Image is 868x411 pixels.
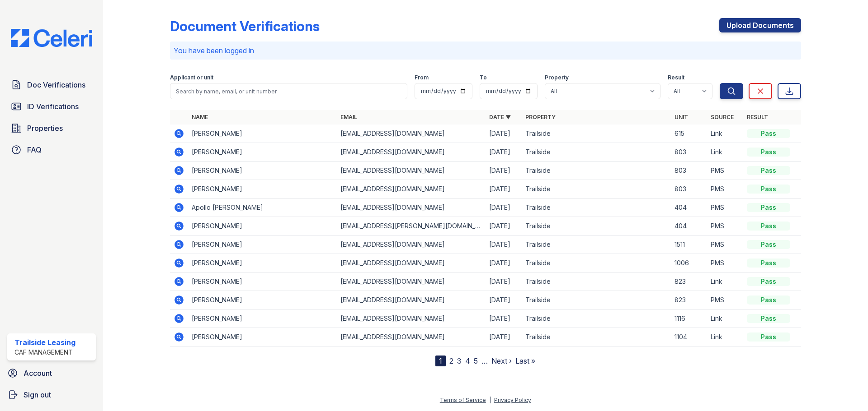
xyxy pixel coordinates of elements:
[174,45,797,56] p: You have been logged in
[522,217,670,236] td: Trailside
[188,272,337,291] td: [PERSON_NAME]
[188,217,337,236] td: [PERSON_NAME]
[24,389,51,400] span: Sign out
[480,74,487,81] label: To
[337,291,486,309] td: [EMAIL_ADDRESS][DOMAIN_NAME]
[188,309,337,328] td: [PERSON_NAME]
[337,180,486,199] td: [EMAIL_ADDRESS][DOMAIN_NAME]
[188,143,337,162] td: [PERSON_NAME]
[747,148,790,157] div: Pass
[522,272,670,291] td: Trailside
[747,259,790,268] div: Pass
[486,180,522,199] td: [DATE]
[4,364,99,382] a: Account
[465,356,470,365] a: 4
[522,328,670,346] td: Trailside
[707,125,743,143] td: Link
[7,141,96,159] a: FAQ
[671,309,707,328] td: 1116
[192,114,208,120] a: Name
[474,356,478,365] a: 5
[747,114,768,120] a: Result
[27,144,42,155] span: FAQ
[486,125,522,143] td: [DATE]
[494,397,531,403] a: Privacy Policy
[525,114,556,120] a: Property
[522,125,670,143] td: Trailside
[707,217,743,236] td: PMS
[337,309,486,328] td: [EMAIL_ADDRESS][DOMAIN_NAME]
[14,348,75,357] div: CAF Management
[337,254,486,272] td: [EMAIL_ADDRESS][DOMAIN_NAME]
[170,18,320,34] div: Document Verifications
[27,79,85,90] span: Doc Verifications
[491,356,512,365] a: Next ›
[671,143,707,162] td: 803
[671,180,707,199] td: 803
[170,83,407,99] input: Search by name, email, or unit number
[522,254,670,272] td: Trailside
[486,309,522,328] td: [DATE]
[486,162,522,180] td: [DATE]
[486,143,522,162] td: [DATE]
[747,129,790,138] div: Pass
[188,125,337,143] td: [PERSON_NAME]
[486,291,522,309] td: [DATE]
[440,397,486,403] a: Terms of Service
[671,328,707,346] td: 1104
[486,199,522,217] td: [DATE]
[671,199,707,217] td: 404
[707,309,743,328] td: Link
[671,272,707,291] td: 823
[7,76,96,94] a: Doc Verifications
[188,328,337,346] td: [PERSON_NAME]
[747,332,790,342] div: Pass
[188,291,337,309] td: [PERSON_NAME]
[337,272,486,291] td: [EMAIL_ADDRESS][DOMAIN_NAME]
[337,236,486,254] td: [EMAIL_ADDRESS][DOMAIN_NAME]
[522,199,670,217] td: Trailside
[515,356,535,365] a: Last »
[14,337,75,348] div: Trailside Leasing
[522,162,670,180] td: Trailside
[675,114,688,120] a: Unit
[522,291,670,309] td: Trailside
[489,397,491,403] div: |
[747,203,790,212] div: Pass
[486,217,522,236] td: [DATE]
[747,185,790,194] div: Pass
[707,236,743,254] td: PMS
[747,277,790,286] div: Pass
[486,254,522,272] td: [DATE]
[486,328,522,346] td: [DATE]
[707,291,743,309] td: PMS
[4,386,99,404] a: Sign out
[707,143,743,162] td: Link
[671,162,707,180] td: 803
[719,18,801,32] a: Upload Documents
[489,114,511,120] a: Date ▼
[7,97,96,115] a: ID Verifications
[671,125,707,143] td: 615
[671,217,707,236] td: 404
[747,240,790,249] div: Pass
[707,328,743,346] td: Link
[747,222,790,231] div: Pass
[545,74,569,81] label: Property
[522,309,670,328] td: Trailside
[486,236,522,254] td: [DATE]
[486,272,522,291] td: [DATE]
[671,291,707,309] td: 823
[24,368,52,379] span: Account
[340,114,357,120] a: Email
[435,356,446,366] div: 1
[522,180,670,199] td: Trailside
[671,254,707,272] td: 1006
[707,199,743,217] td: PMS
[188,199,337,217] td: Apollo [PERSON_NAME]
[711,114,734,120] a: Source
[522,236,670,254] td: Trailside
[671,236,707,254] td: 1511
[707,180,743,199] td: PMS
